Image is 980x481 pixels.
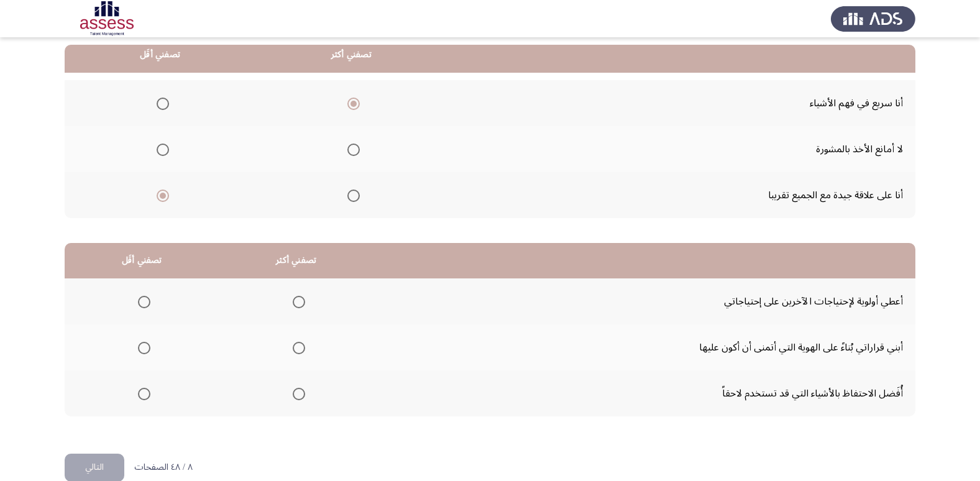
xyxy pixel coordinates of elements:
td: أبني قراراتي بُناءً على الهوية التي أتمنى أن أكون عليها [373,324,915,370]
th: تصفني أقَل [65,37,255,73]
td: لا أمانع الأخذ بالمشورة [447,126,915,172]
mat-radio-group: Select an option [152,93,169,114]
th: تصفني أكثر [219,243,373,278]
mat-radio-group: Select an option [133,337,150,358]
mat-radio-group: Select an option [342,185,360,206]
img: Assess Talent Management logo [831,1,915,36]
mat-radio-group: Select an option [288,337,305,358]
mat-radio-group: Select an option [288,291,305,312]
td: أنا على علاقة جيدة مع الجميع تقريبا [447,172,915,218]
mat-radio-group: Select an option [342,93,360,114]
mat-radio-group: Select an option [288,383,305,404]
mat-radio-group: Select an option [152,185,169,206]
p: ٨ / ٤٨ الصفحات [134,462,193,473]
td: أعطي أولوية لإحتياجات الآخرين على إحتياجاتي [373,278,915,324]
mat-radio-group: Select an option [133,383,150,404]
th: تصفني أكثر [255,37,447,73]
mat-radio-group: Select an option [342,139,360,160]
td: أُفَضل الاحتفاظ بالأشياء التي قد تستخدم لاحقاً [373,370,915,416]
img: Assessment logo of OCM R1 ASSESS [65,1,149,36]
mat-radio-group: Select an option [152,139,169,160]
td: أنا سريع في فهم الأشياء [447,80,915,126]
th: تصفني أقَل [65,243,219,278]
mat-radio-group: Select an option [133,291,150,312]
